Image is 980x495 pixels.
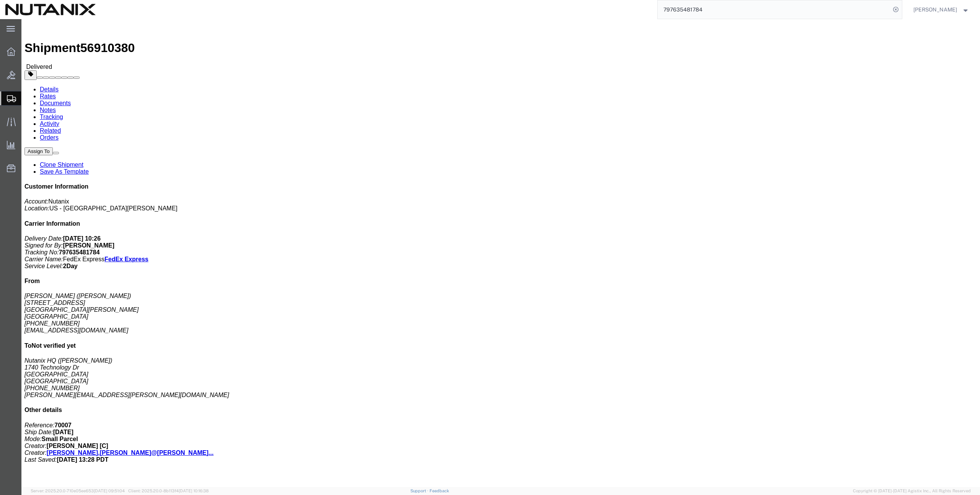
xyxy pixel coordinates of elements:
span: Server: 2025.20.0-710e05ee653 [31,488,125,493]
input: Search for shipment number, reference number [658,0,890,19]
span: [DATE] 09:51:04 [94,488,125,493]
a: Feedback [430,488,449,493]
button: [PERSON_NAME] [913,5,970,14]
span: Copyright © [DATE]-[DATE] Agistix Inc., All Rights Reserved [853,488,971,494]
iframe: FS Legacy Container [21,19,980,487]
a: Support [410,488,430,493]
img: logo [5,4,96,15]
span: Client: 2025.20.0-8b113f4 [128,488,209,493]
span: Aanand Dave [913,5,957,14]
span: [DATE] 10:16:38 [179,488,209,493]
